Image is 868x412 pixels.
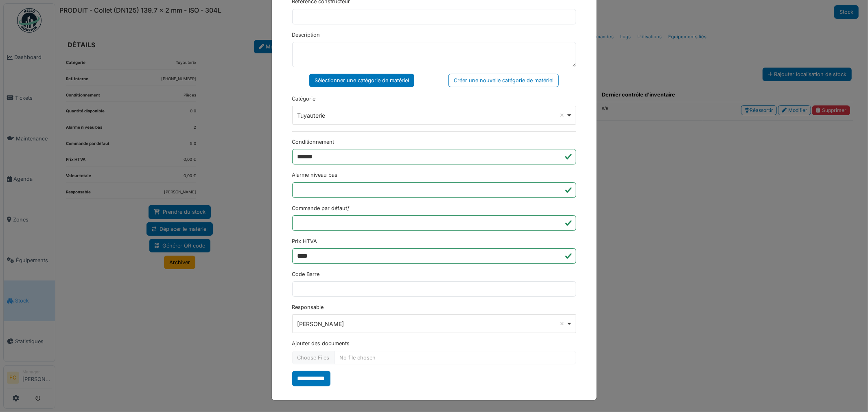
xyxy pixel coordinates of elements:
[448,74,559,87] div: Créer une nouvelle catégorie de matériel
[292,303,324,311] label: Responsable
[558,320,566,328] button: Remove item: '9016'
[292,138,335,146] label: Conditionnement
[292,270,320,278] label: Code Barre
[558,111,566,119] button: Remove item: '584'
[297,111,566,120] div: Tuyauterie
[292,171,338,179] label: Alarme niveau bas
[292,237,317,245] label: Prix HTVA
[292,204,350,212] label: Commande par défaut
[348,205,350,211] abbr: Requis
[297,320,566,328] div: [PERSON_NAME]
[292,95,316,103] label: Catégorie
[292,340,350,347] label: Ajouter des documents
[309,74,414,87] div: Sélectionner une catégorie de matériel
[292,31,320,39] label: Description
